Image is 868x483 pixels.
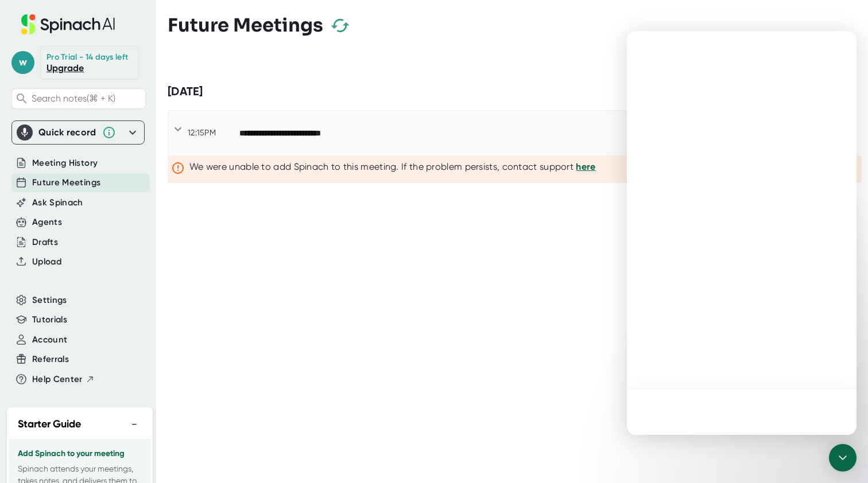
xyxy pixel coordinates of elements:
[168,14,323,36] h3: Future Meetings
[168,84,857,99] div: [DATE]
[576,161,595,172] a: here
[46,63,84,73] a: Upgrade
[127,416,142,433] button: −
[18,449,142,458] h3: Add Spinach to your meeting
[189,161,857,173] div: We were unable to add Spinach to this meeting. If the problem persists, contact support
[32,373,95,386] button: Help Center
[17,121,139,144] div: Quick record
[32,216,62,229] button: Agents
[32,93,115,104] span: Search notes (⌘ + K)
[32,313,67,326] button: Tutorials
[829,444,857,472] div: Open Intercom Messenger
[11,51,34,74] span: w
[32,255,61,268] button: Upload
[188,128,239,138] div: 12:15PM
[32,196,83,209] button: Ask Spinach
[32,294,67,307] button: Settings
[32,373,83,386] span: Help Center
[32,333,67,346] button: Account
[32,353,69,366] button: Referrals
[38,127,96,138] div: Quick record
[18,416,81,432] h2: Starter Guide
[32,236,58,249] button: Drafts
[32,157,98,170] button: Meeting History
[46,52,128,63] div: Pro Trial - 14 days left
[32,176,100,189] button: Future Meetings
